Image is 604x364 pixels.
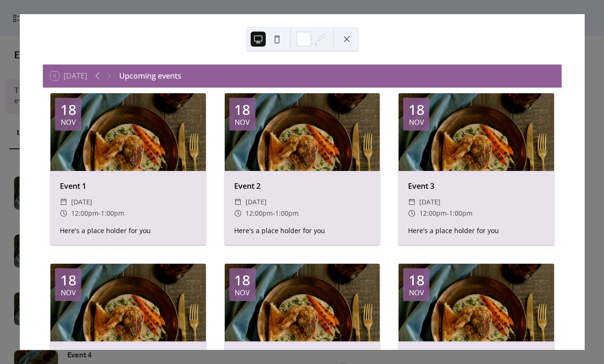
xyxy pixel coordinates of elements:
div: ​ [234,196,242,208]
div: 18 [60,273,76,287]
div: ​ [408,196,416,208]
span: - [273,208,275,219]
span: 1:00pm [275,208,299,219]
div: Nov [61,289,76,296]
div: 18 [60,103,76,117]
span: 12:00pm [71,208,98,219]
div: Event 3 [399,180,554,192]
div: ​ [234,208,242,219]
span: 12:00pm [245,208,273,219]
div: ​ [60,196,67,208]
span: 1:00pm [101,208,124,219]
span: [DATE] [419,196,441,208]
span: [DATE] [245,196,267,208]
div: 18 [234,273,250,287]
div: Here's a place holder for you [399,226,554,235]
div: Event 2 [225,180,380,192]
div: 18 [408,103,424,117]
div: Upcoming events [119,70,181,81]
div: Nov [235,289,250,296]
span: 12:00pm [419,208,447,219]
div: ​ [408,208,416,219]
div: Nov [61,119,76,126]
div: ​ [60,208,67,219]
div: Here's a place holder for you [50,226,206,235]
div: Nov [235,119,250,126]
span: - [98,208,101,219]
span: [DATE] [71,196,92,208]
div: 18 [234,103,250,117]
div: Here's a place holder for you [225,226,380,235]
span: 1:00pm [449,208,473,219]
div: Event 1 [50,180,206,192]
div: Nov [409,119,424,126]
div: 18 [408,273,424,287]
span: - [447,208,449,219]
div: Nov [409,289,424,296]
